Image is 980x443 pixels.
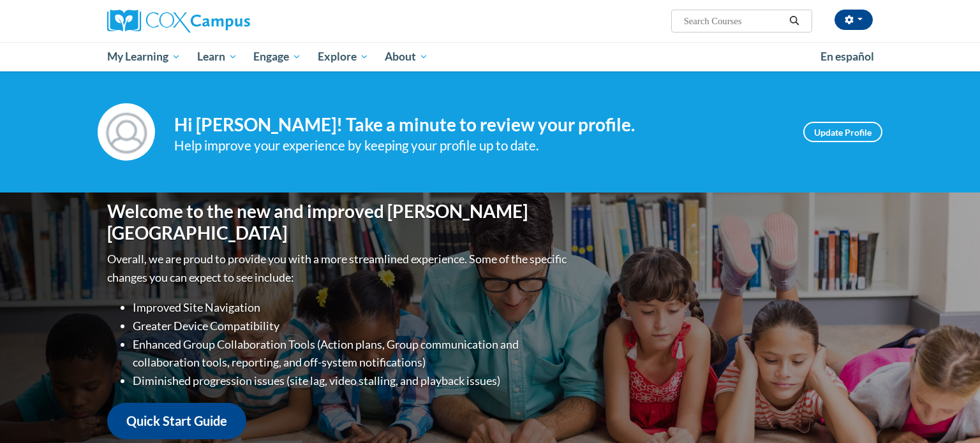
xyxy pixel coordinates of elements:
[107,10,350,33] a: Cox Campus
[820,50,874,63] span: En español
[99,42,189,71] a: My Learning
[197,49,237,64] span: Learn
[133,335,570,372] li: Enhanced Group Collaboration Tools (Action plans, Group communication and collaboration tools, re...
[174,135,784,156] div: Help improve your experience by keeping your profile up to date.
[835,10,873,30] button: Account Settings
[385,49,428,64] span: About
[189,42,246,71] a: Learn
[107,201,570,243] h1: Welcome to the new and improved [PERSON_NAME][GEOGRAPHIC_DATA]
[133,298,570,317] li: Improved Site Navigation
[785,13,804,29] button: Search
[98,103,155,161] img: Profile Image
[88,42,892,71] div: Main menu
[107,250,570,287] p: Overall, we are proud to provide you with a more streamlined experience. Some of the specific cha...
[309,42,377,71] a: Explore
[107,10,250,33] img: Cox Campus
[107,49,181,64] span: My Learning
[929,392,970,433] iframe: Button to launch messaging window
[377,42,437,71] a: About
[133,372,570,390] li: Diminished progression issues (site lag, video stalling, and playback issues)
[245,42,309,71] a: Engage
[107,403,246,439] a: Quick Start Guide
[318,49,369,64] span: Explore
[253,49,301,64] span: Engage
[683,13,785,29] input: Search Courses
[133,317,570,335] li: Greater Device Compatibility
[812,43,882,70] a: En español
[803,122,882,142] a: Update Profile
[174,114,784,136] h4: Hi [PERSON_NAME]! Take a minute to review your profile.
